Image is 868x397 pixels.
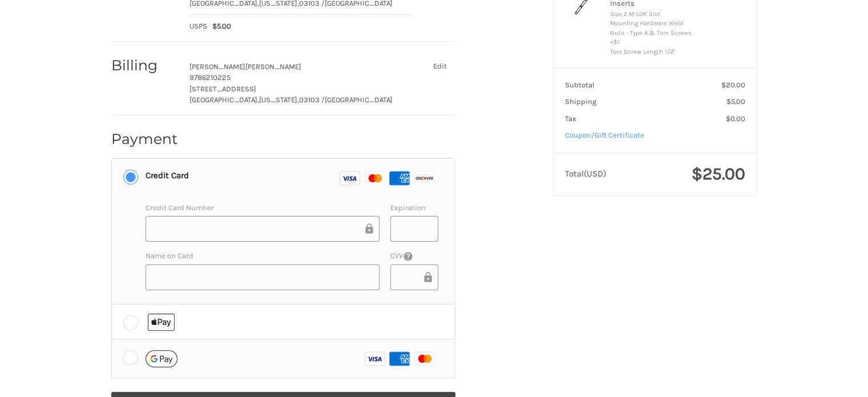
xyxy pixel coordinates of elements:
iframe: Secure Credit Card Frame - Cardholder Name [154,271,372,284]
span: [GEOGRAPHIC_DATA], [189,95,259,104]
span: USPS [189,21,207,32]
span: $20.00 [721,81,745,89]
span: Shipping [565,97,596,106]
span: $5.00 [207,21,232,32]
label: CVV [390,250,438,262]
h2: Billing [111,57,178,74]
span: $25.00 [692,163,745,184]
label: Name on Card [146,250,380,262]
li: Torx Screw Length 1/2" [610,47,697,57]
span: [STREET_ADDRESS] [189,85,256,93]
h2: Payment [111,130,178,148]
span: 03103 / [299,95,325,104]
label: Expiration [390,202,438,214]
span: Tax [565,114,576,123]
img: Applepay icon [148,314,175,331]
iframe: Secure Credit Card Frame - Credit Card Number [154,222,363,235]
span: [GEOGRAPHIC_DATA] [325,95,393,104]
a: Coupon/Gift Certificate [565,131,644,139]
span: Subtotal [565,81,595,89]
li: Size 2 M-LOK Slot [610,10,697,19]
span: Total (USD) [565,169,606,179]
span: $0.00 [726,114,745,123]
img: Google Pay icon [146,350,177,367]
span: [PERSON_NAME] [189,62,245,71]
iframe: Secure Credit Card Frame - Expiration Date [398,222,430,235]
span: [PERSON_NAME] [245,62,301,71]
div: Credit Card [146,166,189,185]
label: Credit Card Number [146,202,380,214]
span: $5.00 [726,97,745,106]
span: [US_STATE], [259,95,299,104]
li: Mounting Hardware Weld Nuts - Type A & Torx Screws +$1 [610,19,697,47]
span: 9786210225 [189,73,231,82]
iframe: Secure Credit Card Frame - CVV [398,271,421,284]
button: Edit [424,58,455,74]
